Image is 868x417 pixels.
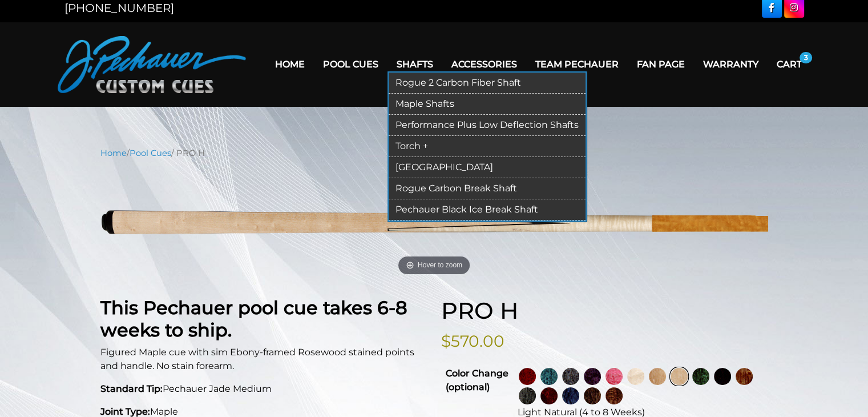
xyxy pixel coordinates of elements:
[584,387,601,404] img: Black Palm
[389,178,586,199] a: Rogue Carbon Break Shaft
[584,368,601,385] img: Purple
[627,368,644,385] img: No Stain
[628,50,694,79] a: Fan Page
[389,157,586,178] a: [GEOGRAPHIC_DATA]
[519,387,536,404] img: Carbon
[130,148,171,158] a: Pool Cues
[100,148,127,158] a: Home
[100,147,768,159] nav: Breadcrumb
[605,368,623,385] img: Pink
[562,387,579,404] img: Blue
[692,368,709,385] img: Green
[389,73,586,94] a: Rogue 2 Carbon Fiber Shaft
[446,368,508,392] strong: Color Change (optional)
[100,406,150,417] strong: Joint Type:
[526,50,628,79] a: Team Pechauer
[605,387,623,404] img: Rose
[649,368,666,385] img: Natural
[64,1,174,15] a: [PHONE_NUMBER]
[58,36,246,93] img: Pechauer Custom Cues
[100,383,163,394] strong: Standard Tip:
[314,50,387,79] a: Pool Cues
[100,296,407,340] strong: This Pechauer pool cue takes 6-8 weeks to ship.
[671,368,688,385] img: Light Natural
[441,331,504,351] bdi: $570.00
[442,50,526,79] a: Accessories
[389,94,586,115] a: Maple Shafts
[519,368,536,385] img: Wine
[389,115,586,136] a: Performance Plus Low Deflection Shafts
[562,368,579,385] img: Smoke
[540,387,558,404] img: Burgundy
[714,368,731,385] img: Ebony
[266,50,314,79] a: Home
[100,382,427,396] p: Pechauer Jade Medium
[441,297,768,324] h1: PRO H
[387,50,442,79] a: Shafts
[768,50,811,79] a: Cart
[540,368,558,385] img: Turquoise
[736,368,753,385] img: Chestnut
[389,199,586,220] a: Pechauer Black Ice Break Shaft
[389,136,586,157] a: Torch +
[100,168,768,279] a: Hover to zoom
[694,50,768,79] a: Warranty
[100,346,427,373] p: Figured Maple cue with sim Ebony-framed Rosewood stained points and handle. No stain forearm.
